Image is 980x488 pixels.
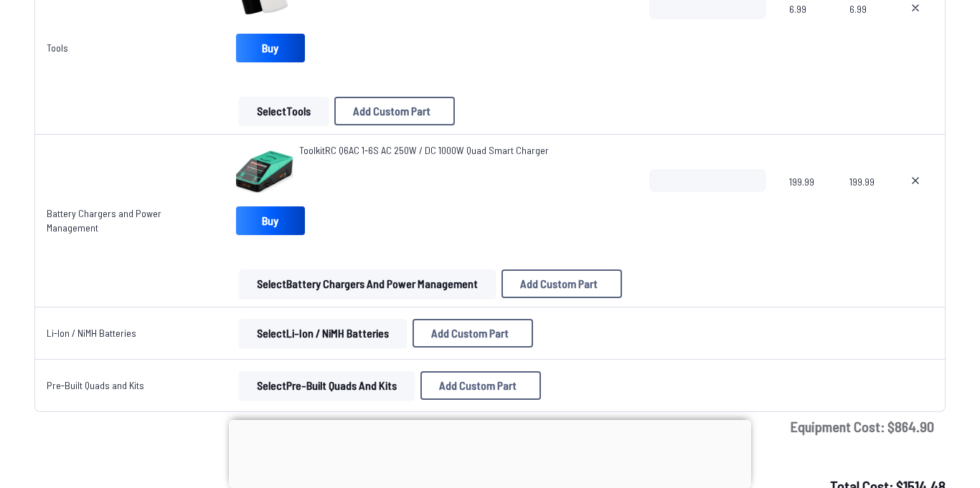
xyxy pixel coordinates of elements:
button: SelectLi-Ion / NiMH Batteries [239,319,407,348]
span: Add Custom Part [520,278,598,290]
span: 199.99 [849,169,875,238]
a: SelectBattery Chargers and Power Management [236,269,499,298]
button: Add Custom Part [501,269,622,298]
td: Equipment Cost: $ 864.90 [34,412,946,441]
a: SelectPre-Built Quads and Kits [236,371,418,400]
span: ToolkitRC Q6AC 1-6S AC 250W / DC 1000W Quad Smart Charger [299,144,549,156]
button: Add Custom Part [334,97,455,125]
a: Buy [236,34,305,62]
span: 199.99 [789,169,826,238]
a: Buy [236,206,305,235]
a: ToolkitRC Q6AC 1-6S AC 250W / DC 1000W Quad Smart Charger [299,143,549,158]
span: Add Custom Part [439,380,517,391]
a: SelectLi-Ion / NiMH Batteries [236,319,410,348]
button: SelectPre-Built Quads and Kits [239,371,415,400]
img: image [236,143,293,201]
span: Add Custom Part [353,105,430,117]
a: Tools [47,42,68,54]
a: Battery Chargers and Power Management [47,207,161,234]
button: Add Custom Part [420,371,541,400]
span: Add Custom Part [431,327,509,339]
a: SelectTools [236,97,331,125]
iframe: Advertisement [229,420,751,484]
a: Pre-Built Quads and Kits [47,379,144,391]
button: SelectBattery Chargers and Power Management [239,269,496,298]
button: Add Custom Part [413,319,533,348]
button: SelectTools [239,97,329,125]
a: Li-Ion / NiMH Batteries [47,327,136,339]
